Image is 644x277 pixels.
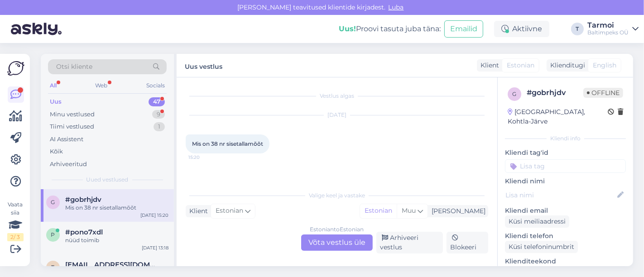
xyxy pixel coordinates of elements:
div: Klienditugi [547,61,585,70]
span: g [51,199,55,205]
img: Askly Logo [7,61,24,76]
div: [DATE] 15:20 [140,212,168,219]
div: Tiimi vestlused [50,122,94,131]
div: Proovi tasuta juba täna: [339,24,441,34]
span: g [513,91,517,97]
div: Küsi telefoninumbrit [505,241,578,253]
span: p [51,231,55,238]
div: Vestlus algas [186,92,488,100]
label: Uus vestlus [185,59,222,72]
p: Kliendi tag'id [505,148,626,158]
p: Klienditeekond [505,257,626,266]
span: #pono7xdl [65,228,103,236]
span: timur.kozlov@gmail.com [65,261,159,269]
div: Valige keel ja vastake [186,191,488,200]
span: 15:20 [188,154,222,161]
span: #gobrhjdv [65,196,101,204]
p: Kliendi telefon [505,231,626,241]
span: Otsi kliente [56,62,92,72]
input: Lisa tag [505,159,626,173]
div: Tarmoi [587,22,629,29]
div: nüüd toimib [65,236,168,244]
div: All [48,80,58,91]
span: Estonian [216,206,243,216]
div: Baltimpeks OÜ [587,29,629,36]
div: Klient [477,61,499,70]
div: Web [94,80,110,91]
span: English [593,61,616,70]
div: Kliendi info [505,134,626,143]
div: 2 / 3 [7,233,24,241]
div: Estonian to Estonian [310,225,364,234]
div: Aktiivne [494,21,549,37]
div: 9 [152,110,165,119]
div: Vaata siia [7,201,24,241]
div: [GEOGRAPHIC_DATA], Kohtla-Järve [508,107,608,126]
a: TarmoiBaltimpeks OÜ [587,22,639,36]
div: Uus [50,97,62,106]
div: Arhiveeritud [50,160,87,169]
div: AI Assistent [50,135,83,144]
div: Minu vestlused [50,110,95,119]
input: Lisa nimi [505,190,615,200]
p: Kliendi email [505,206,626,215]
div: Mis on 38 nr sisetallamõõt [65,204,168,212]
b: Uus! [339,24,356,33]
p: Kliendi nimi [505,177,626,186]
div: [DATE] 13:18 [142,244,168,251]
span: Mis on 38 nr sisetallamõõt [192,140,263,147]
button: Emailid [444,20,483,38]
div: 47 [149,97,165,106]
span: Luba [386,3,407,11]
div: Klient [186,206,208,216]
div: Socials [144,80,167,91]
div: Kõik [50,147,63,156]
span: t [52,264,55,271]
div: Estonian [360,204,397,218]
div: Blokeeri [447,232,488,253]
div: Arhiveeri vestlus [376,232,443,253]
span: Offline [583,88,623,98]
div: Küsi meiliaadressi [505,215,569,228]
div: [PERSON_NAME] [428,206,485,216]
div: 1 [154,122,165,131]
span: Muu [402,206,416,215]
span: Uued vestlused [87,176,129,184]
div: T [571,23,584,35]
div: Võta vestlus üle [301,234,373,251]
span: Estonian [507,61,534,70]
div: # gobrhjdv [527,87,583,98]
div: [DATE] [186,111,488,119]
